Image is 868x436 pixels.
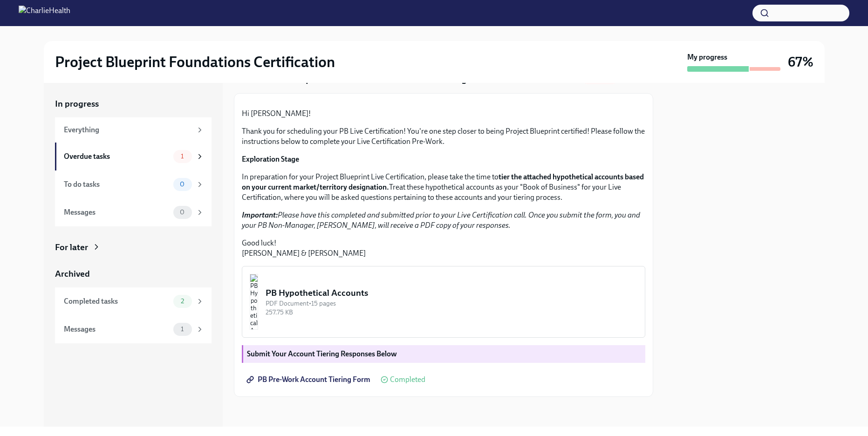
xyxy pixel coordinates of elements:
[55,287,212,315] a: Completed tasks2
[390,376,425,383] span: Completed
[175,298,190,305] span: 2
[175,153,189,160] span: 1
[266,308,637,317] div: 257.75 KB
[64,207,170,218] div: Messages
[266,287,637,299] div: PB Hypothetical Accounts
[175,326,189,333] span: 1
[242,211,278,219] strong: Important:
[248,375,370,384] span: PB Pre-Work Account Tiering Form
[55,117,212,143] a: Everything
[55,241,88,253] div: For later
[687,52,727,62] strong: My progress
[242,370,377,389] a: PB Pre-Work Account Tiering Form
[64,125,192,135] div: Everything
[55,53,335,71] h2: Project Blueprint Foundations Certification
[266,299,637,308] div: PDF Document • 15 pages
[55,268,212,280] a: Archived
[64,324,170,334] div: Messages
[174,209,190,216] span: 0
[64,179,170,190] div: To do tasks
[242,155,299,163] strong: Exploration Stage
[242,172,645,203] p: In preparation for your Project Blueprint Live Certification, please take the time to Treat these...
[55,143,212,170] a: Overdue tasks1
[788,54,813,70] h3: 67%
[242,238,645,259] p: Good luck! [PERSON_NAME] & [PERSON_NAME]
[174,181,190,188] span: 0
[19,6,70,20] img: CharlieHealth
[55,241,212,253] a: For later
[242,211,640,230] em: Please have this completed and submitted prior to your Live Certification call. Once you submit t...
[242,126,645,147] p: Thank you for scheduling your PB Live Certification! You're one step closer to being Project Blue...
[55,198,212,226] a: Messages0
[250,274,258,330] img: PB Hypothetical Accounts
[242,266,645,338] button: PB Hypothetical AccountsPDF Document•15 pages257.75 KB
[242,109,645,119] p: Hi [PERSON_NAME]!
[247,349,397,358] strong: Submit Your Account Tiering Responses Below
[55,98,212,110] a: In progress
[55,315,212,343] a: Messages1
[64,296,170,307] div: Completed tasks
[55,170,212,198] a: To do tasks0
[64,151,170,162] div: Overdue tasks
